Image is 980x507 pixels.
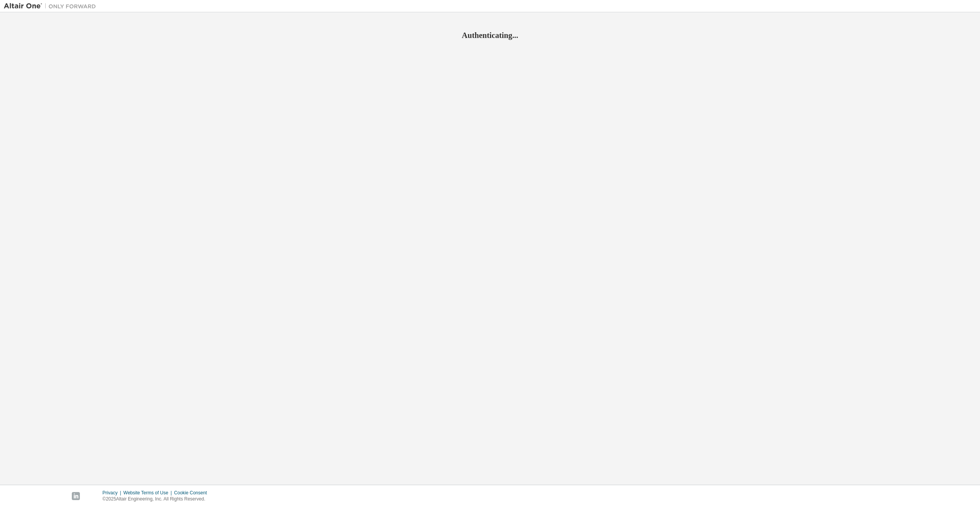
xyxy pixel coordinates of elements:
p: © 2025 Altair Engineering, Inc. All Rights Reserved. [103,496,212,502]
h2: Authenticating... [4,30,976,40]
div: Website Terms of Use [123,490,174,496]
div: Privacy [103,490,123,496]
div: Cookie Consent [174,490,211,496]
img: linkedin.svg [72,492,80,500]
img: Altair One [4,2,100,10]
